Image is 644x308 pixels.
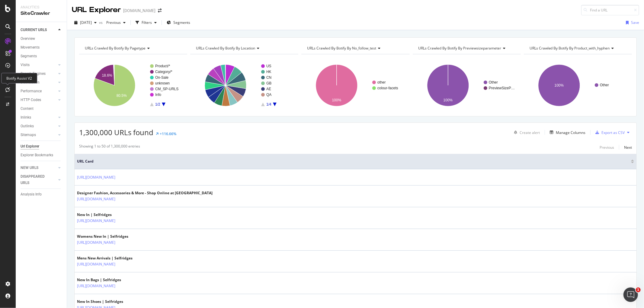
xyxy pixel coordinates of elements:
[77,174,115,180] a: [URL][DOMAIN_NAME]
[530,46,610,51] span: URLs Crawled By Botify By product_with_hyphen
[21,191,42,198] div: Analysis Info
[21,165,56,171] a: NEW URLS
[21,123,56,129] a: Outlinks
[80,20,92,25] span: 2025 Sep. 2nd
[77,240,115,246] a: [URL][DOMAIN_NAME]
[413,59,520,112] svg: A chart.
[21,79,56,86] a: Distribution
[21,27,56,33] a: CURRENT URLS
[155,64,170,68] text: Product/*
[190,59,297,112] div: A chart.
[21,114,56,121] a: Inlinks
[554,83,564,87] text: 100%
[556,130,585,135] div: Manage Columns
[21,123,34,129] div: Outlinks
[21,132,56,138] a: Sitemaps
[84,43,182,53] h4: URLs Crawled By Botify By pagetype
[155,75,168,80] text: On-Sale
[417,43,515,53] h4: URLs Crawled By Botify By previewsizeparameter
[123,8,155,14] div: [DOMAIN_NAME]
[196,46,255,51] span: URLs Crawled By Botify By location
[142,20,152,25] div: Filters
[155,70,172,74] text: Category/*
[77,277,142,283] div: New In Bags | Selfridges
[623,287,638,302] iframe: Intercom live chat
[489,86,515,90] text: PreviewSizeP…
[72,5,121,15] div: URL Explorer
[21,88,56,94] a: Performance
[21,44,62,51] a: Movements
[489,80,498,84] text: Other
[158,8,162,13] div: arrow-right-arrow-left
[21,191,62,198] a: Analysis Info
[21,143,62,150] a: Url Explorer
[332,98,341,102] text: 100%
[155,93,161,97] text: Info
[21,152,53,158] div: Explorer Bookmarks
[155,81,170,85] text: unknown
[581,5,639,15] input: Find a URL
[21,10,62,17] div: SiteCrawler
[593,128,625,137] button: Export as CSV
[21,173,51,186] div: DISAPPEARED URLS
[377,86,398,90] text: colour-facets
[266,93,271,97] text: QA
[266,87,271,91] text: AE
[21,173,56,186] a: DISAPPEARED URLS
[631,20,639,25] div: Save
[623,18,639,27] button: Save
[155,102,160,106] text: 1/2
[266,102,271,106] text: 1/4
[21,114,31,121] div: Inlinks
[600,145,614,150] div: Previous
[601,130,625,135] div: Export as CSV
[21,53,37,59] div: Segments
[21,152,62,158] a: Explorer Bookmarks
[79,59,186,112] svg: A chart.
[1,73,37,83] div: Botify Assist V2
[164,18,193,27] button: Segments
[21,36,62,42] a: Overview
[21,71,46,77] div: Search Engines
[77,256,142,261] div: Mens New Arrivals | Selfridges
[636,287,641,292] span: 1
[77,190,213,196] div: Designer Fashion, Accessories & More - Shop Online at [GEOGRAPHIC_DATA]
[377,80,386,84] text: other
[21,5,62,10] div: Analytics
[104,18,128,27] button: Previous
[624,145,632,150] div: Next
[77,212,142,218] div: New In | Selfridges
[21,62,30,68] div: Visits
[195,43,293,53] h4: URLs Crawled By Botify By location
[520,130,540,135] div: Create alert
[418,46,501,51] span: URLs Crawled By Botify By previewsizeparameter
[21,53,62,59] a: Segments
[133,18,159,27] button: Filters
[99,20,104,25] span: vs
[173,20,190,25] span: Segments
[307,46,376,51] span: URLs Crawled By Botify By no_follow_test
[266,64,271,68] text: US
[443,98,453,102] text: 100%
[306,43,404,53] h4: URLs Crawled By Botify By no_follow_test
[266,81,271,85] text: GB
[266,70,271,74] text: HK
[600,83,609,87] text: Other
[511,128,540,137] button: Create alert
[104,20,121,25] span: Previous
[21,132,36,138] div: Sitemaps
[21,88,42,94] div: Performance
[524,59,631,112] svg: A chart.
[301,59,409,112] svg: A chart.
[600,144,614,151] button: Previous
[21,71,56,77] a: Search Engines
[79,127,153,137] span: 1,300,000 URLs found
[77,218,115,224] a: [URL][DOMAIN_NAME]
[117,94,127,98] text: 80.5%
[21,143,39,150] div: Url Explorer
[21,27,47,33] div: CURRENT URLS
